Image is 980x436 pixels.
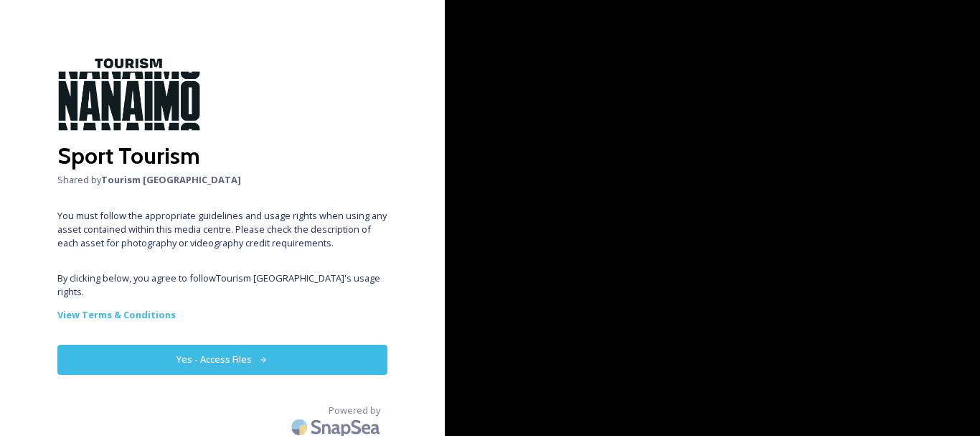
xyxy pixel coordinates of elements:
[57,173,387,187] span: Shared by
[57,57,201,131] img: TourismNanaimo_Logo_Main_Black.png
[57,209,387,251] span: You must follow the appropriate guidelines and usage rights when using any asset contained within...
[101,173,241,186] strong: Tourism [GEOGRAPHIC_DATA]
[329,404,380,417] span: Powered by
[57,308,176,321] strong: View Terms & Conditions
[57,272,387,299] span: By clicking below, you agree to follow Tourism [GEOGRAPHIC_DATA] 's usage rights.
[57,139,387,173] h2: Sport Tourism
[57,306,387,323] a: View Terms & Conditions
[57,345,387,374] button: Yes - Access Files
